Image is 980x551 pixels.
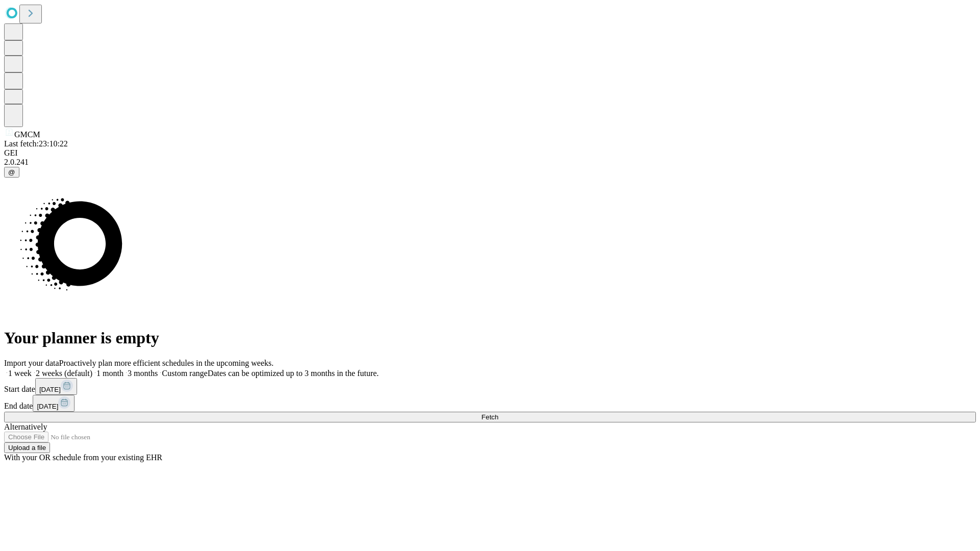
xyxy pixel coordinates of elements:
[14,130,40,139] span: GMCM
[162,369,207,378] span: Custom range
[8,168,15,176] span: @
[208,369,379,378] span: Dates can be optimized up to 3 months in the future.
[4,167,19,178] button: @
[59,359,274,367] span: Proactively plan more efficient schedules in the upcoming weeks.
[35,378,77,395] button: [DATE]
[4,329,976,347] h1: Your planner is empty
[128,369,158,378] span: 3 months
[4,158,976,167] div: 2.0.241
[4,422,47,431] span: Alternatively
[4,412,976,422] button: Fetch
[33,395,75,412] button: [DATE]
[4,442,50,453] button: Upload a file
[4,453,162,462] span: With your OR schedule from your existing EHR
[4,359,59,367] span: Import your data
[4,139,68,148] span: Last fetch: 23:10:22
[37,403,58,410] span: [DATE]
[4,148,976,158] div: GEI
[36,369,92,378] span: 2 weeks (default)
[4,395,976,412] div: End date
[39,386,61,393] span: [DATE]
[481,413,498,421] span: Fetch
[4,378,976,395] div: Start date
[96,369,124,378] span: 1 month
[8,369,32,378] span: 1 week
